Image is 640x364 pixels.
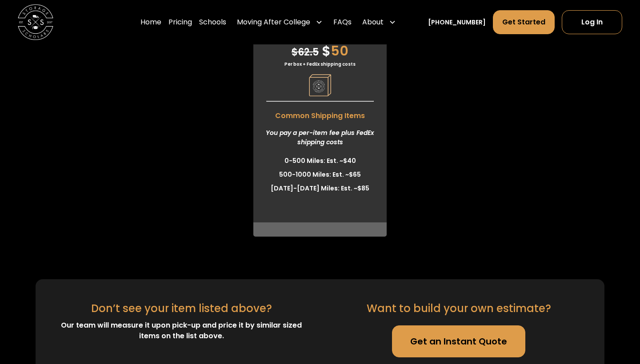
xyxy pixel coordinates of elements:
a: Log In [562,10,622,34]
div: You pay a per-item fee plus FedEx shipping costs [253,121,387,154]
div: Moving After College [237,17,310,28]
a: Get Started [493,10,555,34]
div: Want to build your own estimate? [367,301,551,317]
li: 500-1000 Miles: Est. ~$65 [253,168,387,182]
span: $ [322,41,331,60]
div: Don’t see your item listed above? [91,301,272,317]
div: About [362,17,384,28]
li: 0-500 Miles: Est. ~$40 [253,154,387,168]
span: 62.5 [292,45,319,59]
a: FAQs [333,10,352,35]
div: Moving After College [233,10,326,35]
div: About [359,10,400,35]
a: Get an Instant Quote [392,325,525,357]
a: [PHONE_NUMBER] [428,18,486,27]
a: Schools [199,10,226,35]
div: 50 [253,36,387,61]
span: $ [292,45,298,59]
a: Home [140,10,161,35]
a: home [18,4,53,40]
li: [DATE]-[DATE] Miles: Est. ~$85 [253,182,387,195]
div: Our team will measure it upon pick-up and price it by similar sized items on the list above. [57,320,306,341]
a: Pricing [168,10,192,35]
img: Pricing Category Icon [309,74,331,96]
img: Storage Scholars main logo [18,4,53,40]
div: Per box + FedEx shipping costs [253,61,387,67]
span: Common Shipping Items [253,106,387,121]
